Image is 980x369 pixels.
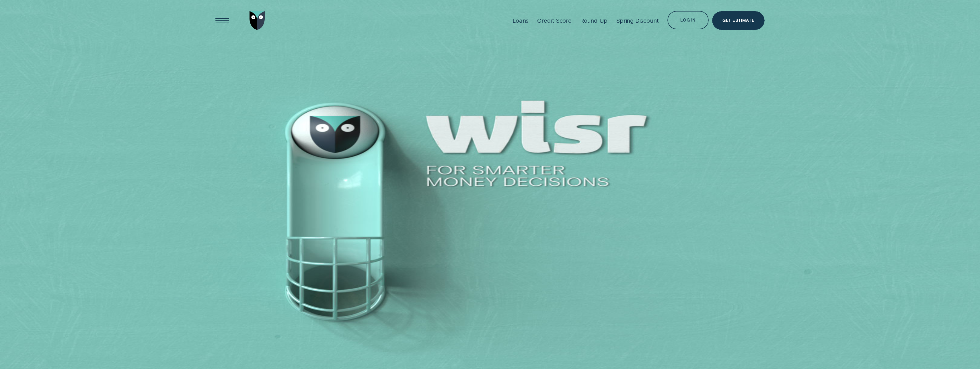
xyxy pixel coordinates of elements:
img: Wisr [250,11,265,30]
div: Loans [513,17,529,24]
a: Get Estimate [712,11,765,30]
div: Credit Score [537,17,572,24]
div: Round Up [580,17,607,24]
button: Open Menu [213,11,232,30]
div: Spring Discount [616,17,659,24]
button: Log in [667,11,709,30]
